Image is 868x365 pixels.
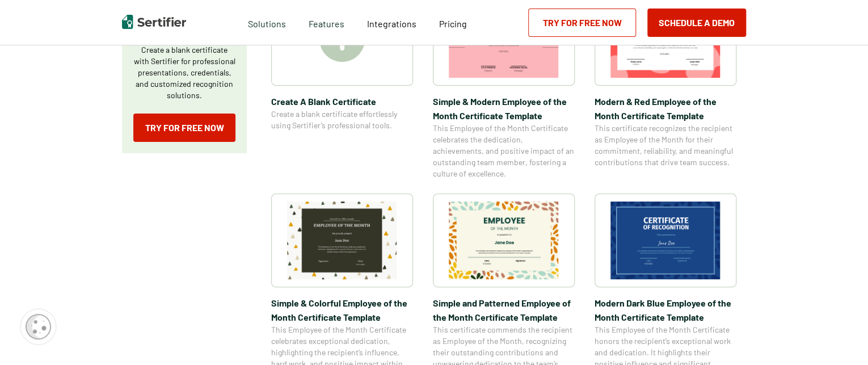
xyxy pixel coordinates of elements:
span: Modern & Red Employee of the Month Certificate Template [595,94,736,123]
img: Simple and Patterned Employee of the Month Certificate Template [449,202,559,279]
span: Integrations [367,18,416,29]
span: Pricing [439,18,467,29]
img: Simple & Colorful Employee of the Month Certificate Template [287,202,397,279]
span: Solutions [248,15,286,30]
span: Create a blank certificate effortlessly using Sertifier’s professional tools. [271,108,413,131]
span: This certificate recognizes the recipient as Employee of the Month for their commitment, reliabil... [595,123,736,168]
span: Simple & Modern Employee of the Month Certificate Template [433,94,575,123]
a: Try for Free Now [528,9,636,37]
span: Simple and Patterned Employee of the Month Certificate Template [433,296,575,324]
button: Schedule a Demo [647,9,746,37]
span: Simple & Colorful Employee of the Month Certificate Template [271,296,413,324]
span: Create A Blank Certificate [271,94,413,108]
a: Integrations [367,15,416,30]
img: Sertifier | Digital Credentialing Platform [122,15,186,29]
p: Create a blank certificate with Sertifier for professional presentations, credentials, and custom... [133,44,235,101]
span: Features [309,15,344,30]
span: This Employee of the Month Certificate celebrates the dedication, achievements, and positive impa... [433,123,575,179]
img: Cookie Popup Icon [26,314,51,339]
a: Try for Free Now [133,114,235,142]
span: Modern Dark Blue Employee of the Month Certificate Template [595,296,736,324]
a: Pricing [439,15,467,30]
img: Modern Dark Blue Employee of the Month Certificate Template [610,202,720,279]
iframe: Chat Widget [811,311,868,365]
